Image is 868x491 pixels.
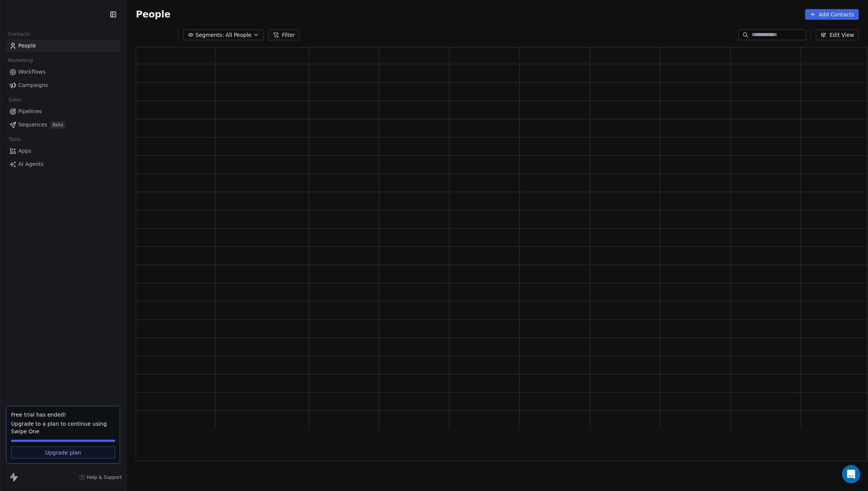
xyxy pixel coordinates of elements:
[11,411,115,418] div: Free trial has ended!
[6,145,120,157] a: Apps
[225,31,251,39] span: All People
[136,9,170,20] span: People
[6,39,120,52] a: People
[18,107,42,115] span: Pipelines
[6,105,120,118] a: Pipelines
[268,30,300,40] button: Filter
[79,474,122,480] a: Help & Support
[6,66,120,78] a: Workflows
[11,447,115,459] a: Upgrade plan
[18,147,32,155] span: Apps
[842,465,860,483] div: Open Intercom Messenger
[6,79,120,92] a: Campaigns
[18,160,44,168] span: AI Agents
[195,31,224,39] span: Segments:
[6,118,120,131] a: SequencesBeta
[5,94,25,106] span: Sales
[5,28,33,40] span: Contacts
[6,158,120,171] a: AI Agents
[5,55,36,66] span: Marketing
[18,42,36,50] span: People
[805,9,859,20] button: Add Contacts
[5,134,24,145] span: Tools
[18,68,46,76] span: Workflows
[816,30,859,40] button: Edit View
[50,121,65,129] span: Beta
[18,121,47,129] span: Sequences
[45,449,81,456] span: Upgrade plan
[11,420,115,435] span: Upgrade to a plan to continue using Swipe One
[87,474,122,480] span: Help & Support
[18,81,48,89] span: Campaigns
